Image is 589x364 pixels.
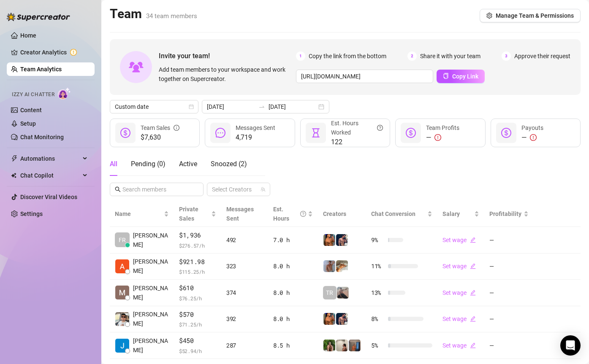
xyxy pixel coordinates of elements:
[133,257,169,275] span: [PERSON_NAME]
[323,313,335,325] img: JG
[336,234,348,246] img: Axel
[7,13,70,21] img: logo-BBDzfeDw.svg
[179,336,216,346] span: $450
[58,87,71,100] img: AI Chatter
[20,169,80,182] span: Chat Copilot
[273,341,313,350] div: 8.5 h
[514,51,570,61] span: Approve their request
[115,312,129,326] img: Rick Gino Tarce…
[406,128,416,138] span: dollar-circle
[484,306,533,333] td: —
[179,310,216,320] span: $570
[269,102,317,111] input: End date
[226,288,263,297] div: 374
[20,120,36,127] a: Setup
[489,210,521,217] span: Profitability
[236,132,275,143] span: 4,719
[323,340,335,351] img: Nathaniel
[179,230,216,240] span: $1,936
[20,194,77,200] a: Discover Viral Videos
[442,237,476,243] a: Set wageedit
[226,206,254,222] span: Messages Sent
[377,119,383,137] span: question-circle
[133,310,169,328] span: [PERSON_NAME]
[420,51,480,61] span: Share it with your team
[371,341,385,350] span: 5 %
[336,260,348,272] img: Zac
[331,137,383,147] span: 122
[179,347,216,355] span: $ 52.94 /h
[133,336,169,355] span: [PERSON_NAME]
[115,339,129,353] img: Rupert T.
[521,124,543,131] span: Payouts
[20,134,64,140] a: Chat Monitoring
[470,342,476,348] span: edit
[20,46,88,59] a: Creator Analytics exclamation-circle
[207,102,255,111] input: Start date
[110,6,197,22] h2: Team
[20,32,36,39] a: Home
[12,91,54,99] span: Izzy AI Chatter
[211,160,247,168] span: Snoozed ( 2 )
[371,262,385,271] span: 11 %
[159,65,293,84] span: Add team members to your workspace and work together on Supercreator.
[179,241,216,250] span: $ 276.57 /h
[20,210,43,217] a: Settings
[115,186,121,192] span: search
[560,335,581,356] div: Open Intercom Messenger
[470,316,476,322] span: edit
[20,152,80,165] span: Automations
[146,12,197,20] span: 34 team members
[122,185,192,194] input: Search members
[371,235,385,245] span: 9 %
[11,173,16,178] img: Chat Copilot
[226,262,263,271] div: 323
[426,124,459,131] span: Team Profits
[120,128,130,138] span: dollar-circle
[501,128,511,138] span: dollar-circle
[174,123,179,132] span: info-circle
[179,267,216,276] span: $ 115.25 /h
[179,257,216,267] span: $921.98
[110,159,117,169] div: All
[484,253,533,280] td: —
[159,51,296,61] span: Invite your team!
[311,128,321,138] span: hourglass
[273,262,313,271] div: 8.0 h
[115,100,193,113] span: Custom date
[434,134,441,141] span: exclamation-circle
[273,235,313,245] div: 7.0 h
[337,287,349,299] img: LC
[179,160,197,168] span: Active
[496,12,574,19] span: Manage Team & Permissions
[133,231,169,249] span: [PERSON_NAME]
[115,259,129,273] img: Adrian Custodio
[273,314,313,324] div: 8.0 h
[141,132,179,143] span: $7,630
[258,103,265,110] span: to
[336,340,348,351] img: Ralphy
[426,132,459,143] div: —
[189,104,194,109] span: calendar
[318,201,366,227] th: Creators
[273,205,306,223] div: Est. Hours
[110,201,174,227] th: Name
[371,314,385,324] span: 8 %
[215,128,225,138] span: message
[141,123,179,132] div: Team Sales
[502,51,511,61] span: 3
[470,237,476,243] span: edit
[336,313,348,325] img: Axel
[296,51,305,61] span: 1
[119,235,126,245] span: FR
[331,119,383,137] div: Est. Hours Worked
[131,159,166,169] div: Pending ( 0 )
[470,263,476,269] span: edit
[11,155,18,162] span: thunderbolt
[236,124,275,131] span: Messages Sent
[442,210,460,217] span: Salary
[443,73,449,79] span: copy
[273,288,313,297] div: 8.0 h
[258,103,265,110] span: swap-right
[115,286,129,299] img: Mariane Subia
